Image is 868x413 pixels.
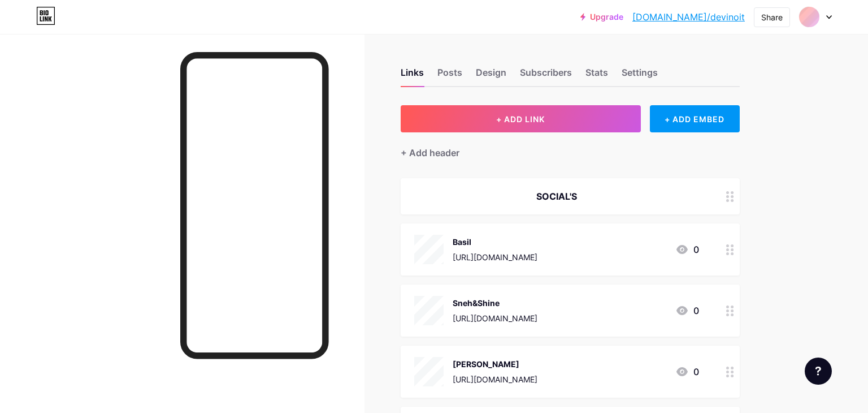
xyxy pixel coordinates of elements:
[585,66,608,86] div: Stats
[632,10,745,24] a: [DOMAIN_NAME]/devinoit
[401,66,424,86] div: Links
[675,365,699,378] div: 0
[675,243,699,256] div: 0
[650,105,740,132] div: + ADD EMBED
[437,66,462,86] div: Posts
[414,190,699,203] div: SOCIAL'S
[580,12,623,21] a: Upgrade
[761,11,783,23] div: Share
[476,66,506,86] div: Design
[453,251,537,263] div: [URL][DOMAIN_NAME]
[453,373,537,385] div: [URL][DOMAIN_NAME]
[675,304,699,317] div: 0
[453,358,537,370] div: [PERSON_NAME]
[520,66,572,86] div: Subscribers
[496,114,545,124] span: + ADD LINK
[453,297,537,309] div: Sneh&Shine
[453,312,537,324] div: [URL][DOMAIN_NAME]
[453,236,537,248] div: Basil
[401,105,641,132] button: + ADD LINK
[401,146,459,160] div: + Add header
[622,66,658,86] div: Settings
